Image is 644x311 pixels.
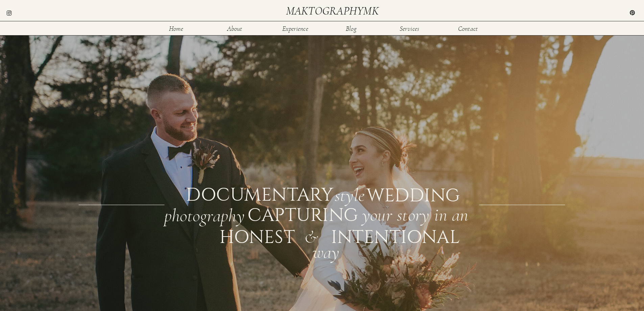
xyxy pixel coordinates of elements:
a: About [224,25,246,31]
div: & [304,228,325,244]
a: Experience [282,25,309,31]
div: CAPTURING [247,206,327,221]
div: way [312,243,346,259]
a: Home [165,25,187,31]
a: maktographymk [286,5,381,17]
div: style [335,186,364,201]
div: WEDDING [366,186,459,201]
a: Services [399,25,421,31]
a: Blog [340,25,362,31]
div: documentary [186,186,331,202]
a: Contact [457,25,479,31]
div: photography [164,207,246,222]
div: intentional [331,228,380,243]
div: your story in an [362,206,478,221]
div: honest [219,228,268,243]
